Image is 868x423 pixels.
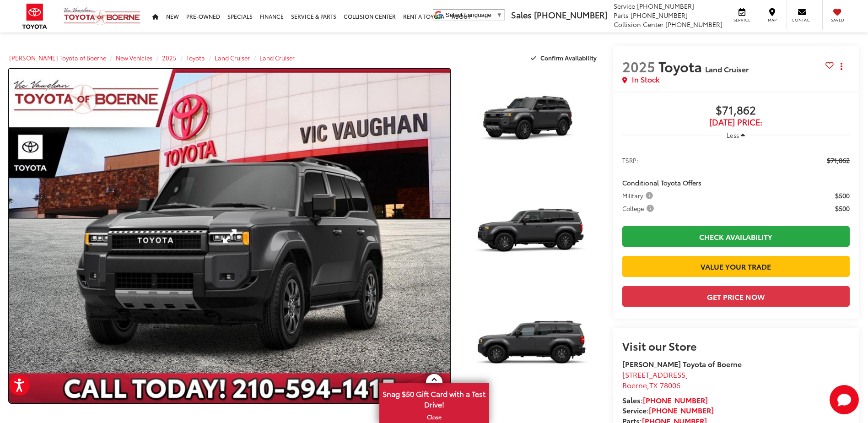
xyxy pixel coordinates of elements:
span: Land Cruiser [705,64,749,74]
a: [STREET_ADDRESS] Boerne,TX 78006 [622,369,688,390]
span: 2025 [622,56,655,76]
span: 78006 [660,380,680,390]
span: [DATE] Price: [622,118,850,127]
span: $500 [835,191,850,200]
span: ▼ [496,11,502,18]
a: Land Cruiser [215,54,250,62]
span: Boerne [622,380,647,390]
img: 2025 Toyota Land Cruiser Land Cruiser [458,68,605,178]
a: Expand Photo 1 [460,69,604,177]
span: [PHONE_NUMBER] [631,11,688,20]
span: Confirm Availability [540,54,597,62]
span: $71,862 [622,104,850,118]
a: [PERSON_NAME] Toyota of Boerne [9,54,106,62]
a: Expand Photo 0 [9,69,450,403]
a: [PHONE_NUMBER] [643,395,708,405]
span: Military [622,191,655,200]
a: Toyota [186,54,205,62]
span: $500 [835,204,850,213]
h2: Visit our Store [622,340,850,352]
a: New Vehicles [116,54,152,62]
span: Toyota [658,56,705,76]
span: College [622,204,656,213]
button: Confirm Availability [526,50,604,66]
a: Expand Photo 2 [460,182,604,290]
span: Select Language [446,11,491,18]
button: Less [722,127,750,143]
span: Conditional Toyota Offers [622,178,701,187]
span: [PHONE_NUMBER] [637,1,694,11]
span: $71,862 [827,156,850,165]
span: ​ [494,11,494,18]
span: Map [762,17,782,23]
span: Less [727,131,739,139]
span: Sales [511,9,532,21]
a: [PHONE_NUMBER] [649,405,714,415]
span: Parts [614,11,629,20]
span: , [622,380,680,390]
svg: Start Chat [830,385,859,414]
strong: Service: [622,405,714,415]
a: Check Availability [622,226,850,247]
img: 2025 Toyota Land Cruiser Land Cruiser [458,294,605,404]
img: 2025 Toyota Land Cruiser Land Cruiser [5,67,454,405]
span: [STREET_ADDRESS] [622,369,688,380]
button: Toggle Chat Window [830,385,859,414]
button: Get Price Now [622,286,850,307]
span: Snag $50 Gift Card with a Test Drive! [380,384,488,412]
span: Service [614,1,635,11]
span: [PHONE_NUMBER] [534,9,607,21]
button: Military [622,191,656,200]
span: In Stock [632,74,659,85]
a: 2025 [162,54,177,62]
span: dropdown dots [841,63,842,70]
span: [PHONE_NUMBER] [665,20,722,29]
strong: [PERSON_NAME] Toyota of Boerne [622,358,742,369]
button: College [622,204,657,213]
a: Expand Photo 3 [460,295,604,403]
img: Vic Vaughan Toyota of Boerne [63,7,141,26]
span: Service [732,17,752,23]
span: Saved [827,17,847,23]
a: Land Cruiser [259,54,295,62]
a: Value Your Trade [622,256,850,277]
button: Actions [834,58,850,74]
span: TSRP: [622,156,638,165]
strong: Sales: [622,395,708,405]
img: 2025 Toyota Land Cruiser Land Cruiser [458,181,605,291]
span: Contact [792,17,812,23]
span: TX [649,380,658,390]
span: Collision Center [614,20,663,29]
